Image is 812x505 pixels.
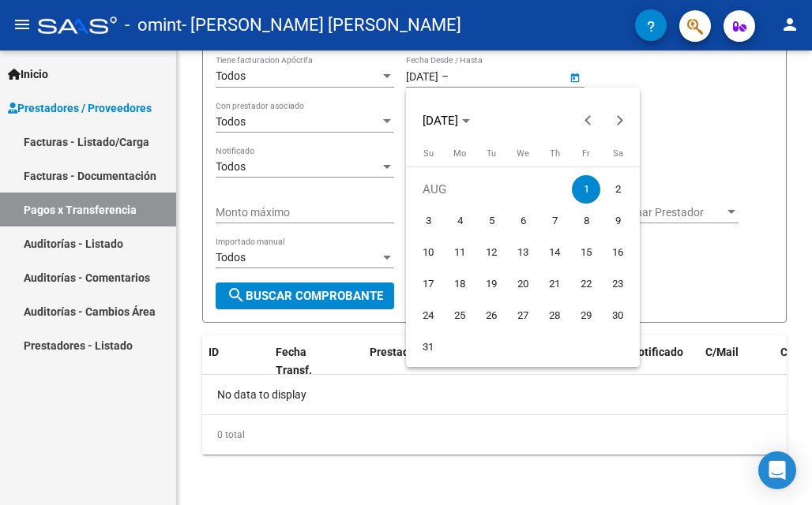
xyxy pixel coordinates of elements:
[540,301,569,330] span: 28
[453,148,466,159] span: Mo
[414,301,442,330] span: 24
[509,301,537,330] span: 27
[573,105,604,137] button: Previous month
[604,105,636,137] button: Next month
[414,238,442,267] span: 10
[540,207,569,235] span: 7
[570,268,602,300] button: August 22, 2025
[582,148,590,159] span: Fr
[507,268,539,300] button: August 20, 2025
[570,300,602,331] button: August 29, 2025
[414,333,442,361] span: 31
[477,238,506,267] span: 12
[509,207,537,235] span: 6
[572,207,600,235] span: 8
[539,268,570,300] button: August 21, 2025
[572,301,600,330] span: 29
[412,331,444,363] button: August 31, 2025
[445,207,474,235] span: 4
[550,148,560,159] span: Th
[414,207,442,235] span: 3
[445,301,474,330] span: 25
[507,205,539,237] button: August 6, 2025
[758,451,796,489] div: Open Intercom Messenger
[487,148,496,159] span: Tu
[416,107,476,135] button: Choose month and year
[412,268,444,300] button: August 17, 2025
[445,270,474,298] span: 18
[613,148,623,159] span: Sa
[444,237,476,268] button: August 11, 2025
[539,237,570,268] button: August 14, 2025
[602,174,633,205] button: August 2, 2025
[602,300,633,331] button: August 30, 2025
[412,205,444,237] button: August 3, 2025
[444,205,476,237] button: August 4, 2025
[476,237,507,268] button: August 12, 2025
[445,238,474,267] span: 11
[412,300,444,331] button: August 24, 2025
[517,148,529,159] span: We
[602,205,633,237] button: August 9, 2025
[476,205,507,237] button: August 5, 2025
[603,207,632,235] span: 9
[477,207,506,235] span: 5
[509,238,537,267] span: 13
[476,268,507,300] button: August 19, 2025
[540,238,569,267] span: 14
[414,270,442,298] span: 17
[539,205,570,237] button: August 7, 2025
[412,237,444,268] button: August 10, 2025
[507,237,539,268] button: August 13, 2025
[602,268,633,300] button: August 23, 2025
[477,301,506,330] span: 26
[603,301,632,330] span: 30
[507,300,539,331] button: August 27, 2025
[444,300,476,331] button: August 25, 2025
[540,270,569,298] span: 21
[423,114,458,128] span: [DATE]
[570,237,602,268] button: August 15, 2025
[423,148,434,159] span: Su
[572,175,600,204] span: 1
[603,270,632,298] span: 23
[572,238,600,267] span: 15
[477,270,506,298] span: 19
[444,268,476,300] button: August 18, 2025
[603,175,632,204] span: 2
[539,300,570,331] button: August 28, 2025
[602,237,633,268] button: August 16, 2025
[603,238,632,267] span: 16
[412,174,570,205] td: AUG
[572,270,600,298] span: 22
[476,300,507,331] button: August 26, 2025
[570,174,602,205] button: August 1, 2025
[570,205,602,237] button: August 8, 2025
[509,270,537,298] span: 20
